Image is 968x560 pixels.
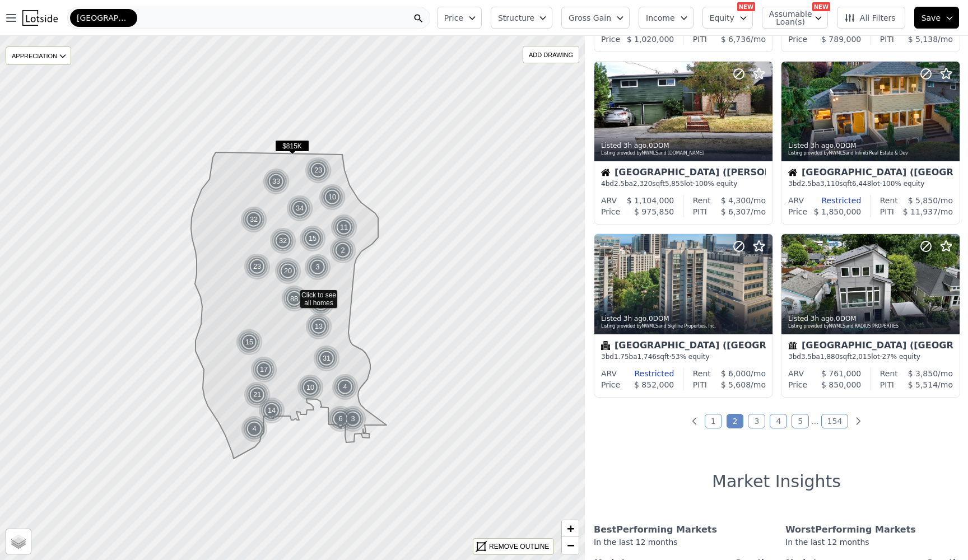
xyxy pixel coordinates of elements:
[241,416,268,442] img: g1.png
[623,315,646,323] time: 2025-08-21 20:06
[258,397,285,424] div: 14
[623,142,646,150] time: 2025-08-21 20:24
[908,380,938,389] span: $ 5,514
[594,234,772,398] a: Listed 3h ago,0DOMListing provided byNWMLSand Skyline Properties, Inc.Condominium[GEOGRAPHIC_DATA...
[914,7,959,29] button: Save
[305,157,332,184] img: g1.png
[562,520,579,537] a: Zoom in
[562,537,579,554] a: Zoom out
[601,323,767,330] div: Listing provided by NWMLS and Skyline Properties, Inc.
[821,414,849,428] a: Page 154
[707,34,766,45] div: /mo
[280,284,309,313] div: 88
[804,195,861,206] div: Restricted
[693,206,707,217] div: PITI
[788,341,797,350] img: Townhouse
[244,381,271,408] div: 21
[339,405,366,432] div: 3
[297,374,324,401] img: g1.png
[721,196,751,205] span: $ 4,300
[601,341,766,352] div: [GEOGRAPHIC_DATA] ([GEOGRAPHIC_DATA])
[308,290,335,316] img: g1.png
[880,368,898,379] div: Rent
[693,34,707,45] div: PITI
[788,168,953,179] div: [GEOGRAPHIC_DATA] ([GEOGRAPHIC_DATA])
[263,168,290,195] div: 33
[721,380,751,389] span: $ 5,608
[331,214,357,241] div: 11
[646,12,675,24] span: Income
[601,341,610,350] img: Condominium
[788,179,953,188] div: 3 bd 2.5 ba sqft lot · 100% equity
[280,284,309,313] img: g2.png
[319,184,346,211] div: 10
[788,314,954,323] div: Listed , 0 DOM
[821,369,861,378] span: $ 761,000
[814,207,862,216] span: $ 1,850,000
[286,195,314,222] img: g1.png
[844,12,896,24] span: All Filters
[585,416,968,427] ul: Pagination
[908,369,938,378] span: $ 3,850
[236,329,263,356] div: 15
[894,379,953,390] div: /mo
[627,35,674,44] span: $ 1,020,000
[286,195,313,222] div: 34
[788,195,804,206] div: ARV
[489,542,549,552] div: REMOVE OUTLINE
[601,150,767,157] div: Listing provided by NWMLS and [DOMAIN_NAME]
[319,184,346,211] img: g1.png
[788,168,797,177] img: House
[594,523,767,536] div: Best Performing Markets
[908,35,938,44] span: $ 5,138
[693,379,707,390] div: PITI
[569,12,611,24] span: Gross Gain
[821,35,861,44] span: $ 789,000
[244,253,271,280] img: g1.png
[707,206,766,217] div: /mo
[250,356,278,383] img: g1.png
[693,368,711,379] div: Rent
[444,12,463,24] span: Price
[305,313,332,340] div: 13
[788,368,804,379] div: ARV
[781,234,959,398] a: Listed 3h ago,0DOMListing provided byNWMLSand RADIUS PROPERTIESTownhouse[GEOGRAPHIC_DATA] ([GEOGR...
[721,35,751,44] span: $ 6,736
[727,414,744,428] a: Page 2 is your current page
[567,538,574,552] span: −
[811,142,834,150] time: 2025-08-21 20:24
[332,374,359,400] div: 4
[617,368,674,379] div: Restricted
[305,313,333,340] img: g1.png
[241,416,268,442] div: 4
[811,417,818,426] a: Jump forward
[788,323,954,330] div: Listing provided by NWMLS and RADIUS PROPERTIES
[788,206,807,217] div: Price
[269,227,296,254] div: 32
[601,368,617,379] div: ARV
[601,168,766,179] div: [GEOGRAPHIC_DATA] ([PERSON_NAME][GEOGRAPHIC_DATA])
[561,7,630,29] button: Gross Gain
[898,195,953,206] div: /mo
[269,227,297,254] img: g1.png
[240,206,268,233] img: g1.png
[770,414,787,428] a: Page 4
[922,12,941,24] span: Save
[721,369,751,378] span: $ 6,000
[601,379,620,390] div: Price
[263,168,290,195] img: g1.png
[601,168,610,177] img: House
[880,379,894,390] div: PITI
[244,253,271,280] div: 23
[785,536,959,554] div: In the last 12 months
[693,195,711,206] div: Rent
[689,416,700,427] a: Previous page
[236,329,263,356] img: g1.png
[820,353,839,361] span: 1,880
[6,46,71,65] div: APPRECIATION
[788,150,954,157] div: Listing provided by NWMLS and Infiniti Real Estate & Dev
[707,379,766,390] div: /mo
[601,314,767,323] div: Listed , 0 DOM
[258,397,286,424] img: g1.png
[633,180,652,188] span: 2,320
